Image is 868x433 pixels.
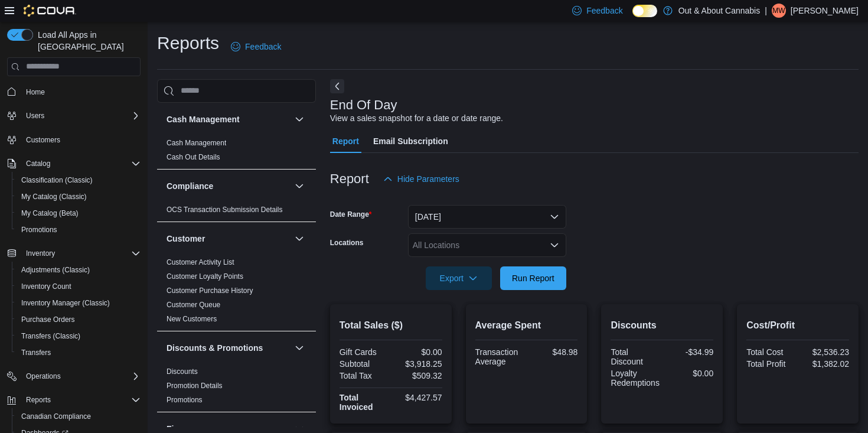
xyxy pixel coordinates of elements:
button: Classification (Classic) [12,172,145,188]
button: Promotions [12,222,145,238]
span: My Catalog (Beta) [17,206,141,220]
h2: Cost/Profit [746,318,849,333]
span: Inventory Manager (Classic) [21,298,110,308]
div: View a sales snapshot for a date or date range. [330,112,503,125]
span: Report [332,129,359,153]
button: Adjustments (Classic) [12,262,145,278]
h3: Compliance [167,180,213,192]
a: Promotion Details [167,382,223,390]
a: Promotions [167,396,203,404]
a: Customers [21,133,65,147]
button: Customer [167,233,290,245]
div: Loyalty Redemptions [611,369,660,388]
button: Users [2,108,145,124]
strong: Total Invoiced [340,393,373,412]
span: Inventory Count [21,282,71,291]
div: Total Profit [746,359,795,369]
a: Purchase Orders [17,312,80,327]
p: | [765,4,767,18]
div: Compliance [157,203,316,222]
div: Subtotal [340,359,389,369]
a: Feedback [226,35,286,58]
div: $0.00 [393,347,442,357]
h3: Customer [167,233,205,245]
div: $3,918.25 [393,359,442,369]
span: Purchase Orders [17,312,141,327]
span: Inventory Count [17,279,141,294]
span: Classification (Classic) [17,173,141,187]
a: Home [21,85,50,99]
div: Customer [157,255,316,331]
span: Inventory [21,246,141,261]
span: Promotions [17,223,141,237]
a: Inventory Count [17,279,76,294]
span: Canadian Compliance [21,412,91,421]
button: Users [21,109,49,123]
h3: Report [330,172,369,186]
button: Cash Management [167,113,290,125]
span: Transfers (Classic) [21,331,80,341]
span: Users [21,109,141,123]
label: Date Range [330,210,372,219]
span: New Customers [167,314,217,324]
div: $2,536.23 [800,347,849,357]
span: Customers [21,132,141,147]
h3: Discounts & Promotions [167,342,263,354]
a: Transfers (Classic) [17,329,85,343]
div: $48.98 [528,347,577,357]
button: Catalog [2,155,145,172]
span: Customer Purchase History [167,286,253,295]
label: Locations [330,238,364,248]
a: Customer Purchase History [167,287,253,295]
a: Inventory Manager (Classic) [17,296,115,310]
span: My Catalog (Beta) [21,209,79,218]
span: Inventory Manager (Classic) [17,296,141,310]
button: Reports [21,393,56,407]
a: My Catalog (Classic) [17,190,92,204]
span: Transfers [17,346,141,360]
span: Customer Queue [167,300,220,310]
span: My Catalog (Classic) [17,190,141,204]
button: Canadian Compliance [12,408,145,425]
button: Inventory [21,246,60,261]
div: Discounts & Promotions [157,364,316,412]
a: New Customers [167,315,217,323]
button: Compliance [167,180,290,192]
button: Discounts & Promotions [167,342,290,354]
span: Cash Management [167,138,226,148]
button: Transfers (Classic) [12,328,145,344]
button: Next [330,79,344,93]
span: Catalog [26,159,50,168]
span: Users [26,111,44,121]
span: Feedback [586,5,622,17]
span: Adjustments (Classic) [17,263,141,277]
div: Total Cost [746,347,795,357]
span: Dark Mode [632,17,633,18]
button: Customer [292,232,306,246]
span: Promotion Details [167,381,223,390]
button: My Catalog (Classic) [12,188,145,205]
div: $4,427.57 [393,393,442,402]
p: Out & About Cannabis [678,4,761,18]
span: Reports [26,395,51,405]
button: Reports [2,392,145,408]
span: Hide Parameters [397,173,459,185]
button: Purchase Orders [12,311,145,328]
a: Classification (Classic) [17,173,97,187]
a: Customer Activity List [167,258,234,266]
button: Inventory [2,245,145,262]
button: Operations [21,369,66,383]
span: Feedback [245,41,281,53]
a: Transfers [17,346,56,360]
span: Customer Activity List [167,258,234,267]
div: Gift Cards [340,347,389,357]
div: Mark Wolk [772,4,786,18]
span: Reports [21,393,141,407]
button: Home [2,83,145,100]
span: Cash Out Details [167,152,220,162]
a: OCS Transaction Submission Details [167,206,283,214]
h2: Average Spent [475,318,578,333]
span: Customers [26,135,60,145]
button: Operations [2,368,145,385]
button: Run Report [500,266,566,290]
